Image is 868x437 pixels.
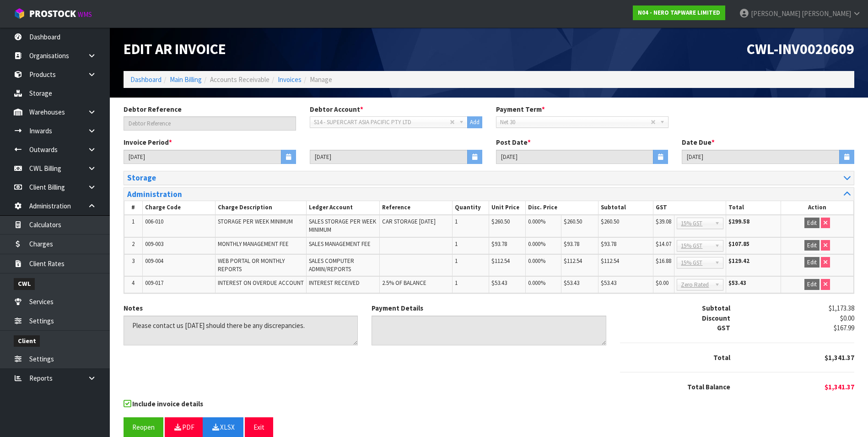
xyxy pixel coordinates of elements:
span: S14 - SUPERCART ASIA PACIFIC PTY LTD [314,117,450,128]
span: $39.08 [656,218,671,225]
button: Add [467,116,482,128]
span: 0.000 [528,257,540,265]
span: 1 [455,240,458,248]
th: Total [726,201,781,215]
button: Edit [804,257,819,268]
strong: Include invoice details [132,399,203,408]
span: WEB PORTAL OR MONTHLY REPORTS [218,257,285,273]
span: $260.50 [564,218,582,225]
strong: Total Balance [687,382,730,391]
span: $93.78 [601,240,616,248]
span: 1 [455,279,458,287]
th: Subtotal [598,201,653,215]
span: 3 [132,257,135,265]
th: Reference [379,201,452,215]
span: SALES STORAGE PER WEEK MINIMUM [309,218,376,234]
span: ProStock [29,8,76,20]
strong: $53.43 [728,279,746,287]
strong: N04 - NERO TAPWARE LIMITED [638,9,720,16]
span: 15% GST [681,257,711,268]
strong: $299.58 [728,218,749,225]
button: Edit [804,240,819,251]
span: $1,173.38 [829,304,854,312]
button: PDF [165,417,203,437]
span: INTEREST RECEIVED [309,279,360,287]
span: 2.5% OF BALANCE [382,279,426,287]
span: $260.50 [601,218,619,225]
span: 4 [132,279,135,287]
span: 0.000 [528,279,540,287]
strong: Discount [702,314,730,322]
span: 009-017 [145,279,163,287]
input: Debtor Reference [124,116,296,131]
label: Payment Term [496,104,545,114]
th: Ledger Account [307,201,379,215]
a: Main Billing [170,75,202,84]
input: Start Date [124,150,281,164]
th: Unit Price [489,201,525,215]
h3: Storage [127,174,482,182]
span: $0.00 [656,279,669,287]
span: $93.78 [564,240,579,248]
strong: GST [717,323,730,332]
th: Quantity [453,201,489,215]
strong: $129.42 [728,257,749,265]
span: [PERSON_NAME] [802,9,851,18]
span: CWL-INV0020609 [747,40,854,58]
td: % [525,276,561,293]
span: $16.88 [656,257,671,265]
span: Edit AR Invoice [124,40,226,58]
h3: Administration [127,190,482,199]
span: 009-003 [145,240,163,248]
span: $112.54 [601,257,619,265]
span: SALES COMPUTER ADMIN/REPORTS [309,257,354,273]
button: Edit [804,279,819,290]
span: CAR STORAGE [DATE] [382,218,436,225]
button: Exit [245,417,273,437]
strong: Subtotal [702,304,730,312]
label: Post Date [496,137,531,147]
span: 1 [455,218,458,225]
button: XLSX [203,417,243,437]
span: CWL [14,278,35,290]
span: Net 30 [500,117,651,128]
th: Disc. Price [525,201,598,215]
a: Storage [127,174,851,182]
a: N04 - NERO TAPWARE LIMITED [633,5,725,20]
span: 006-010 [145,218,163,225]
strong: Total [713,353,730,362]
td: % [525,254,561,277]
span: [PERSON_NAME] [751,9,800,18]
th: GST [653,201,726,215]
span: $53.43 [601,279,616,287]
span: $93.78 [491,240,507,248]
span: 2 [132,240,135,248]
label: Debtor Reference [124,104,182,114]
input: Date Posted [496,150,654,164]
th: Action [781,201,854,215]
th: Charge Description [216,201,307,215]
img: cube-alt.png [14,8,25,19]
span: $1,341.37 [825,353,854,362]
span: Accounts Receivable [210,75,270,84]
span: MONTHLY MANAGEMENT FEE [218,240,289,248]
span: 15% GST [681,240,711,251]
span: 15% GST [681,218,711,229]
span: 0.000 [528,218,540,225]
span: SALES MANAGEMENT FEE [309,240,371,248]
label: Notes [124,303,143,313]
span: Zero Rated [681,279,711,290]
label: Payment Details [372,303,423,313]
th: # [124,201,143,215]
a: Invoices [278,75,302,84]
span: $0.00 [840,314,854,322]
span: $53.43 [564,279,579,287]
input: End Date [310,150,468,164]
input: Date Due [682,150,840,164]
span: $112.54 [491,257,510,265]
label: Debtor Account [310,104,363,114]
span: $112.54 [564,257,582,265]
span: $53.43 [491,279,507,287]
span: Manage [310,75,332,84]
span: 1 [455,257,458,265]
